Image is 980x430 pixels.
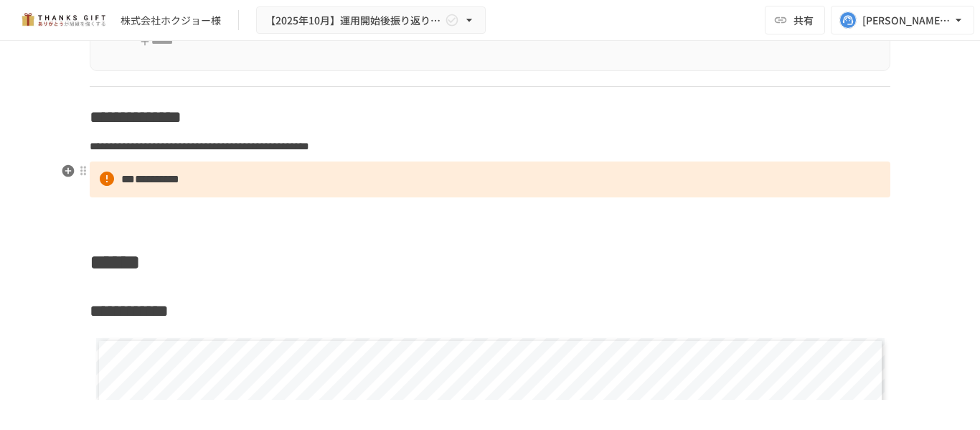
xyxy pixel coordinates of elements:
[862,11,951,29] div: [PERSON_NAME][EMAIL_ADDRESS][DOMAIN_NAME]
[793,12,814,28] span: 共有
[256,6,486,34] button: 【2025年10月】運用開始後振り返りミーティング
[765,6,825,34] button: 共有
[265,11,442,29] span: 【2025年10月】運用開始後振り返りミーティング
[831,6,974,34] button: [PERSON_NAME][EMAIL_ADDRESS][DOMAIN_NAME]
[121,13,221,28] div: 株式会社ホクジョー様
[17,9,109,32] img: mMP1OxWUAhQbsRWCurg7vIHe5HqDpP7qZo7fRoNLXQh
